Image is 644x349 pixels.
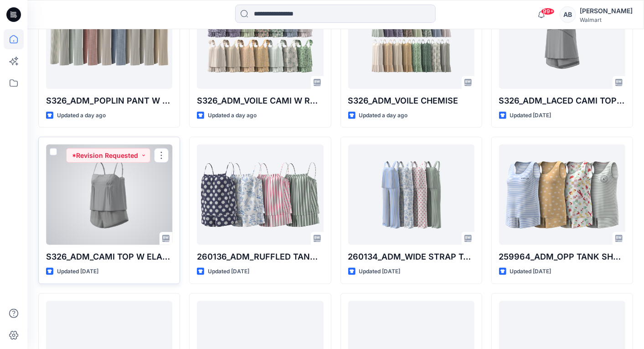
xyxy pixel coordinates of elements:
p: Updated [DATE] [359,267,401,276]
p: Updated a day ago [208,111,257,120]
div: Walmart [580,16,633,23]
p: Updated [DATE] [510,267,551,276]
div: AB [560,6,576,23]
p: Updated [DATE] [57,267,98,276]
p: 260134_ADM_WIDE STRAP TANK W PANT SET [348,250,474,263]
div: [PERSON_NAME] [580,5,633,16]
p: 259964_ADM_OPP TANK SHORTY PJ SET [499,250,625,263]
p: Updated [DATE] [510,111,551,120]
p: Updated [DATE] [208,267,249,276]
p: S326_ADM_CAMI TOP W ELASTIC PICOT TRIM SHORT SET [46,250,172,263]
p: S326_ADM_VOILE CAMI W RUFFLE AT SHOULDER AND SHORT SET [197,94,323,107]
p: Updated a day ago [57,111,106,120]
a: 260136_ADM_RUFFLED TANK W SHORT SET [197,145,323,245]
p: 260136_ADM_RUFFLED TANK W SHORT SET [197,250,323,263]
a: S326_ADM_CAMI TOP W ELASTIC PICOT TRIM SHORT SET [46,145,172,245]
p: S326_ADM_LACED CAMI TOP W SHORT SET_OPT B [499,94,625,107]
a: 259964_ADM_OPP TANK SHORTY PJ SET [499,145,625,245]
p: S326_ADM_POPLIN PANT W LACE [46,94,172,107]
a: 260134_ADM_WIDE STRAP TANK W PANT SET [348,145,474,245]
p: Updated a day ago [359,111,408,120]
span: 99+ [541,8,555,15]
p: S326_ADM_VOILE CHEMISE [348,94,474,107]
